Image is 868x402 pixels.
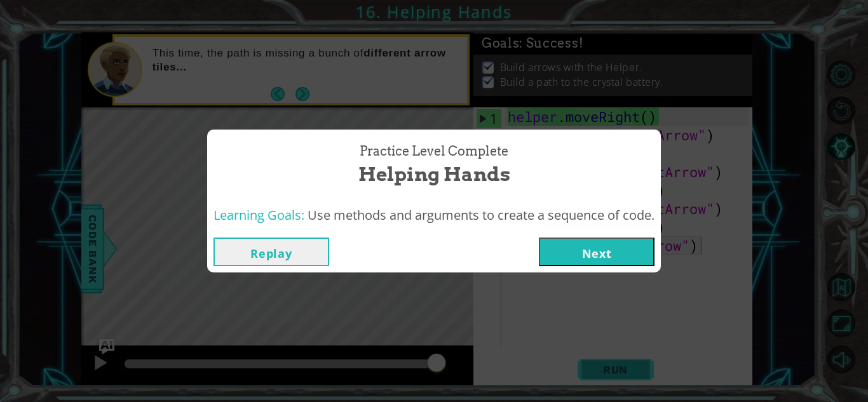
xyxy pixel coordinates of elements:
[214,206,304,224] span: Learning Goals:
[308,206,654,224] span: Use methods and arguments to create a sequence of code.
[358,161,510,188] span: Helping Hands
[214,238,329,266] button: Replay
[539,238,654,266] button: Next
[360,142,508,161] span: Practice Level Complete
